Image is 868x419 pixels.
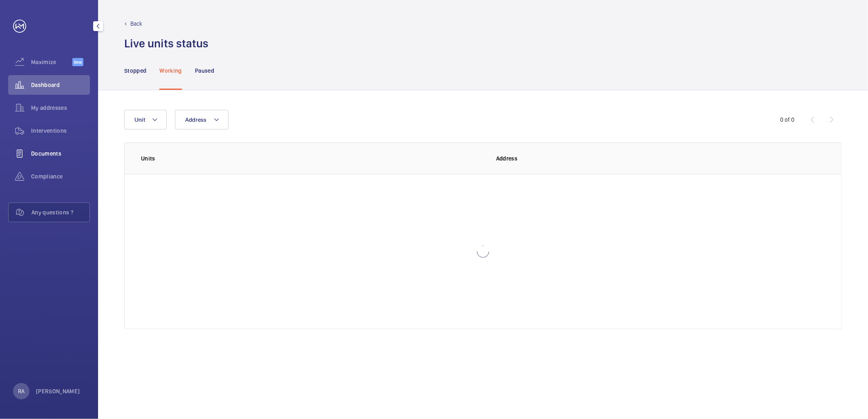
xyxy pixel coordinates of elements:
span: Beta [72,58,83,66]
p: RA [18,387,25,395]
p: Units [141,154,483,163]
p: Paused [195,67,214,75]
span: Unit [134,116,145,123]
p: Address [496,154,825,163]
span: Maximize [31,58,72,66]
span: Documents [31,149,90,158]
h1: Live units status [124,36,208,51]
span: Address [185,116,207,123]
span: My addresses [31,104,90,112]
p: [PERSON_NAME] [36,387,80,395]
p: Working [159,67,181,75]
p: Back [130,20,143,28]
span: Compliance [31,172,90,181]
span: Interventions [31,127,90,135]
span: Dashboard [31,81,90,89]
span: Any questions ? [31,208,89,216]
button: Address [175,110,228,129]
p: Stopped [124,67,146,75]
div: 0 of 0 [780,116,795,124]
button: Unit [124,110,167,129]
